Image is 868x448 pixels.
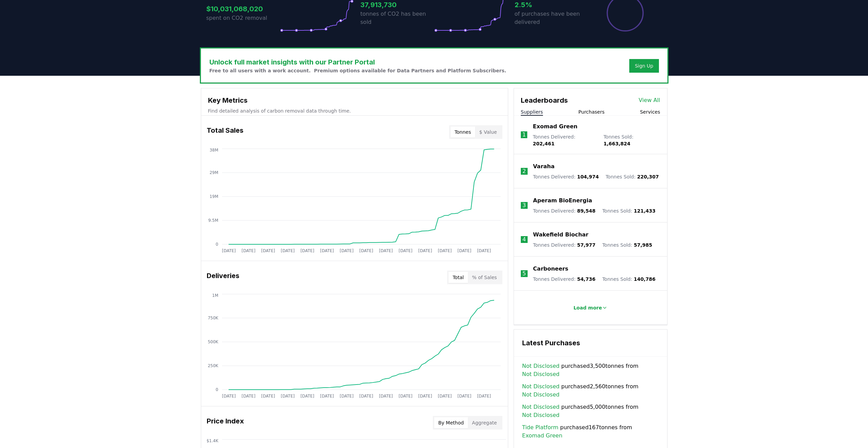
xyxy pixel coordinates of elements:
[522,382,560,391] a: Not Disclosed
[533,141,555,146] span: 202,461
[359,248,373,253] tspan: [DATE]
[522,403,560,411] a: Not Disclosed
[521,109,543,115] button: Suppliers
[207,271,239,284] h3: Deliveries
[208,107,501,114] p: Find detailed analysis of carbon removal data through time.
[635,62,653,69] a: Sign Up
[602,207,656,214] p: Tonnes Sold :
[398,394,412,399] tspan: [DATE]
[477,394,491,399] tspan: [DATE]
[261,248,275,253] tspan: [DATE]
[209,57,506,67] h3: Unlock full market insights with our Partner Portal
[522,432,562,440] a: Exomad Green
[300,394,314,399] tspan: [DATE]
[568,301,613,315] button: Load more
[533,265,568,273] a: Carboneers
[212,293,218,298] tspan: 1M
[637,174,659,179] span: 220,307
[533,162,555,171] a: Varaha
[206,4,280,14] h3: $10,031,068,020
[522,423,659,440] span: purchased 167 tonnes from
[577,242,595,248] span: 57,977
[398,248,412,253] tspan: [DATE]
[448,272,468,283] button: Total
[222,248,236,253] tspan: [DATE]
[359,394,373,399] tspan: [DATE]
[573,304,602,311] p: Load more
[206,14,280,22] p: spent on CO2 removal
[522,362,659,378] span: purchased 3,500 tonnes from
[640,109,660,115] button: Services
[603,141,630,146] span: 1,663,824
[523,167,526,175] p: 2
[438,248,452,253] tspan: [DATE]
[603,133,660,147] p: Tonnes Sold :
[522,338,659,348] h3: Latest Purchases
[281,248,295,253] tspan: [DATE]
[515,10,588,26] p: of purchases have been delivered
[216,387,218,392] tspan: 0
[457,248,471,253] tspan: [DATE]
[241,248,255,253] tspan: [DATE]
[261,394,275,399] tspan: [DATE]
[438,394,452,399] tspan: [DATE]
[606,173,659,180] p: Tonnes Sold :
[634,276,656,282] span: 140,786
[320,394,334,399] tspan: [DATE]
[523,270,526,278] p: 5
[209,170,218,175] tspan: 29M
[533,133,597,147] p: Tonnes Delivered :
[379,394,393,399] tspan: [DATE]
[207,125,244,139] h3: Total Sales
[379,248,393,253] tspan: [DATE]
[578,109,605,115] button: Purchasers
[523,201,526,209] p: 3
[208,339,219,344] tspan: 500K
[300,248,314,253] tspan: [DATE]
[208,95,501,105] h3: Key Metrics
[533,122,577,131] a: Exomad Green
[418,248,432,253] tspan: [DATE]
[451,127,475,138] button: Tonnes
[521,95,568,105] h3: Leaderboards
[629,59,659,73] button: Sign Up
[533,242,595,248] p: Tonnes Delivered :
[634,208,656,214] span: 121,433
[577,276,595,282] span: 54,736
[207,416,244,430] h3: Price Index
[208,316,219,320] tspan: 750K
[475,127,501,138] button: $ Value
[281,394,295,399] tspan: [DATE]
[340,248,354,253] tspan: [DATE]
[209,148,218,153] tspan: 38M
[468,272,501,283] button: % of Sales
[522,362,560,370] a: Not Disclosed
[522,403,659,419] span: purchased 5,000 tonnes from
[523,235,526,244] p: 4
[533,276,595,283] p: Tonnes Delivered :
[361,10,434,26] p: tonnes of CO2 has been sold
[340,394,354,399] tspan: [DATE]
[577,208,595,214] span: 89,548
[522,423,558,432] a: Tide Platform
[222,394,236,399] tspan: [DATE]
[533,231,588,239] a: Wakefield Biochar
[434,417,468,428] button: By Method
[468,417,501,428] button: Aggregate
[208,363,219,368] tspan: 250K
[477,248,491,253] tspan: [DATE]
[418,394,432,399] tspan: [DATE]
[522,382,659,399] span: purchased 2,560 tonnes from
[320,248,334,253] tspan: [DATE]
[457,394,471,399] tspan: [DATE]
[522,131,526,139] p: 1
[639,96,660,104] a: View All
[533,207,595,214] p: Tonnes Delivered :
[602,276,656,283] p: Tonnes Sold :
[533,197,592,205] a: Aperam BioEnergia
